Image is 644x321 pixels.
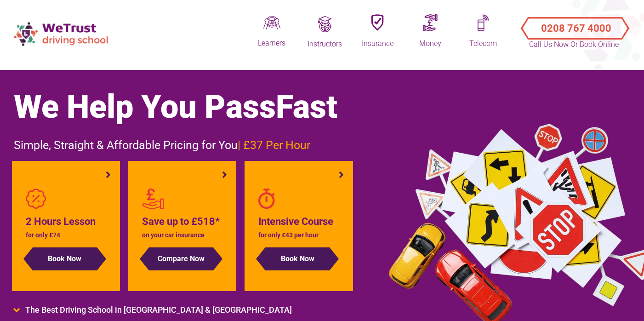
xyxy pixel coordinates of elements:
[149,247,213,270] button: Compare Now
[14,305,537,315] li: The Best Driving School in [GEOGRAPHIC_DATA] & [GEOGRAPHIC_DATA]
[258,189,275,209] img: stopwatch-regular.png
[524,15,623,33] button: Call Us Now or Book Online
[26,214,107,229] h4: 2 Hours Lesson
[407,39,453,49] div: Money
[249,38,295,48] div: Learners
[302,39,348,49] div: Instructors
[142,214,223,229] h4: Save up to £518*
[265,247,330,270] button: Book Now
[26,231,60,239] span: for only £74
[258,189,339,270] a: Intensive Course for only £43 per hour Book Now
[14,138,310,152] span: Simple, Straight & Affordable Pricing for You
[258,231,319,239] span: for only £43 per hour
[142,231,205,239] span: on your car insurance
[371,14,384,31] img: Insuranceq.png
[9,17,115,50] img: wetrust-ds-logo.png
[477,14,490,31] img: Mobileq.png
[460,39,506,49] div: Telecom
[33,247,97,270] button: Book Now
[258,214,339,229] h4: Intensive Course
[513,9,635,41] a: Call Us Now or Book Online 0208 767 4000
[528,39,620,50] p: Call Us Now or Book Online
[423,14,438,31] img: Moneyq.png
[276,88,337,126] span: Fast
[142,189,164,209] img: red-personal-loans2.png
[317,16,333,32] img: Trainingq.png
[14,88,337,126] span: We Help You Pass
[238,138,310,152] span: | £37 Per Hour
[354,39,400,49] div: Insurance
[26,189,46,209] img: badge-percent-light.png
[26,189,107,270] a: 2 Hours Lesson for only £74 Book Now
[263,14,280,31] img: Driveq.png
[142,189,223,270] a: Save up to £518* on your car insurance Compare Now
